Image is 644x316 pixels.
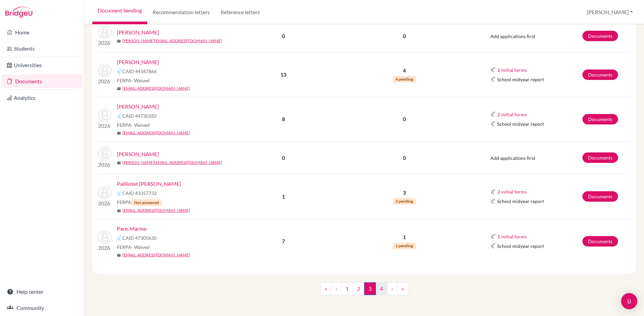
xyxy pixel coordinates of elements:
[334,66,474,75] p: 4
[582,114,618,124] a: Documents
[117,150,159,158] a: [PERSON_NAME]
[117,161,121,165] span: mail
[393,198,416,205] span: 2 pending
[490,199,496,204] img: Common App logo
[1,42,83,55] a: Students
[117,235,122,241] img: Common App logo
[117,131,121,135] span: mail
[334,32,474,40] p: 0
[397,282,408,295] a: »
[122,112,157,119] span: CAID 44730282
[122,160,222,166] a: [PERSON_NAME][EMAIL_ADDRESS][DOMAIN_NAME]
[122,190,157,197] span: CAID 43357732
[131,199,162,206] span: Not answered
[490,67,496,73] img: Common App logo
[98,147,111,161] img: Nogueira, Patrick
[393,242,416,249] span: 1 pending
[122,130,190,136] a: [EMAIL_ADDRESS][DOMAIN_NAME]
[117,180,181,188] a: Pailliotet [PERSON_NAME]
[490,33,535,39] span: Add applications first
[117,87,121,91] span: mail
[331,282,342,295] a: ‹
[122,207,190,213] a: [EMAIL_ADDRESS][DOMAIN_NAME]
[117,69,122,74] img: Common App logo
[117,199,162,206] span: FERPA
[98,25,111,39] img: Morice, Luciano
[490,189,496,195] img: Common App logo
[1,285,83,298] a: Help center
[117,39,121,43] span: mail
[387,282,397,295] a: ›
[282,33,285,39] b: 0
[98,161,111,169] p: 2026
[131,244,150,250] span: - Waived
[117,225,147,233] a: Pare, Marine
[393,76,416,83] span: 4 pending
[122,38,222,44] a: [PERSON_NAME][EMAIL_ADDRESS][DOMAIN_NAME]
[280,71,286,78] b: 13
[131,78,150,83] span: - Waived
[334,115,474,123] p: 0
[98,186,111,199] img: Pailliotet Oreamuno, Lara
[582,31,618,41] a: Documents
[490,77,496,82] img: Common App logo
[320,282,331,295] a: «
[334,154,474,162] p: 0
[98,122,111,130] p: 2026
[98,199,111,207] p: 2026
[497,198,544,205] span: School midyear report
[490,234,496,239] img: Common App logo
[582,152,618,163] a: Documents
[117,191,122,196] img: Common App logo
[334,233,474,241] p: 1
[582,236,618,247] a: Documents
[122,68,157,75] span: CAID 44187866
[497,66,527,74] button: 2 initial forms
[353,282,364,295] a: 2
[117,121,150,128] span: FERPA
[117,103,159,111] a: [PERSON_NAME]
[117,28,159,36] a: [PERSON_NAME]
[5,7,32,18] img: Bridge-U
[122,252,190,258] a: [EMAIL_ADDRESS][DOMAIN_NAME]
[282,116,285,122] b: 8
[497,120,544,127] span: School midyear report
[1,91,83,105] a: Analytics
[117,113,122,119] img: Common App logo
[117,77,150,84] span: FERPA
[497,233,527,240] button: 1 initial forms
[131,122,150,128] span: - Waived
[98,108,111,122] img: Newmark, Avery
[497,188,527,196] button: 2 initial forms
[320,282,408,300] nav: ...
[490,155,535,161] span: Add applications first
[582,69,618,80] a: Documents
[364,282,376,295] span: 3
[490,243,496,249] img: Common App logo
[1,58,83,72] a: Universities
[98,244,111,252] p: 2026
[497,111,527,118] button: 2 initial forms
[117,253,121,257] span: mail
[341,282,353,295] a: 1
[1,301,83,315] a: Community
[376,282,387,295] a: 4
[497,242,544,250] span: School midyear report
[117,243,150,251] span: FERPA
[282,193,285,200] b: 1
[490,112,496,117] img: Common App logo
[282,154,285,161] b: 0
[122,85,190,91] a: [EMAIL_ADDRESS][DOMAIN_NAME]
[1,75,83,88] a: Documents
[584,6,636,19] button: [PERSON_NAME]
[117,58,159,66] a: [PERSON_NAME]
[122,234,157,241] span: CAID 47305630
[334,189,474,197] p: 3
[582,191,618,202] a: Documents
[490,121,496,126] img: Common App logo
[497,76,544,83] span: School midyear report
[282,238,285,244] b: 7
[98,39,111,47] p: 2026
[98,77,111,85] p: 2026
[98,230,111,244] img: Pare, Marine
